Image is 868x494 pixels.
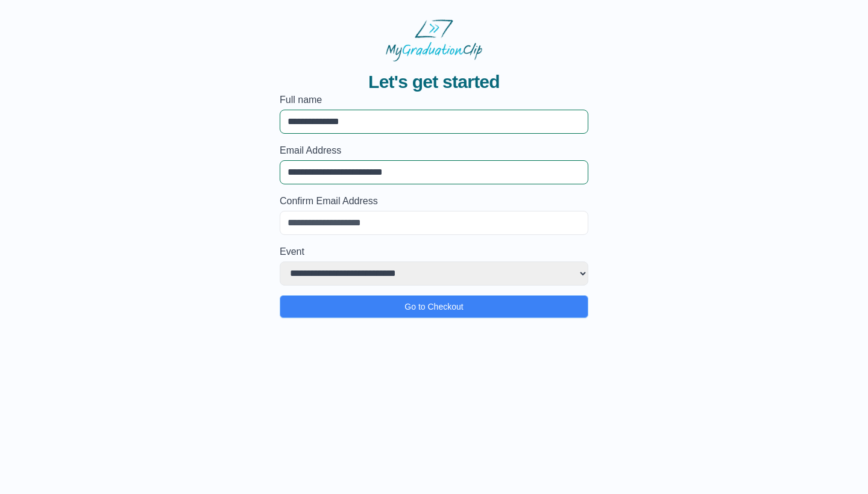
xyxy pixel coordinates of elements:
[386,19,482,61] img: MyGraduationClip
[280,245,588,259] label: Event
[280,93,588,107] label: Full name
[280,295,588,318] button: Go to Checkout
[280,143,588,158] label: Email Address
[280,194,588,208] label: Confirm Email Address
[368,71,500,93] span: Let's get started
